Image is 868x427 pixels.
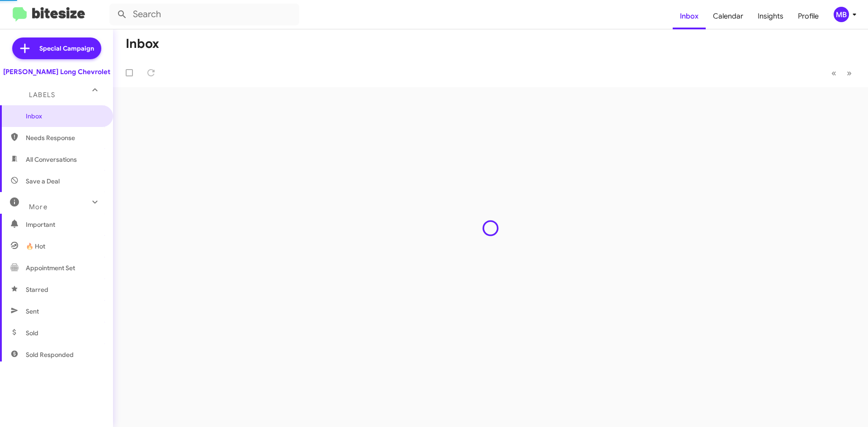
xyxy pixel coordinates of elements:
[26,220,103,229] span: Important
[847,67,852,79] span: »
[109,4,299,25] input: Search
[29,91,55,99] span: Labels
[26,307,39,316] span: Sent
[26,263,75,272] span: Appointment Set
[706,3,750,29] a: Calendar
[673,3,706,29] a: Inbox
[750,3,791,29] a: Insights
[26,155,77,164] span: All Conversations
[26,242,45,251] span: 🔥 Hot
[834,7,849,22] div: MB
[29,203,47,211] span: More
[26,133,103,142] span: Needs Response
[841,64,857,82] button: Next
[826,64,842,82] button: Previous
[26,177,60,186] span: Save a Deal
[26,350,74,359] span: Sold Responded
[126,37,159,51] h1: Inbox
[26,328,38,338] span: Sold
[3,67,110,76] div: [PERSON_NAME] Long Chevrolet
[826,64,857,82] nav: Page navigation example
[39,44,94,53] span: Special Campaign
[12,38,101,59] a: Special Campaign
[826,7,858,22] button: MB
[831,67,836,79] span: «
[26,112,103,121] span: Inbox
[26,285,48,294] span: Starred
[791,3,826,29] a: Profile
